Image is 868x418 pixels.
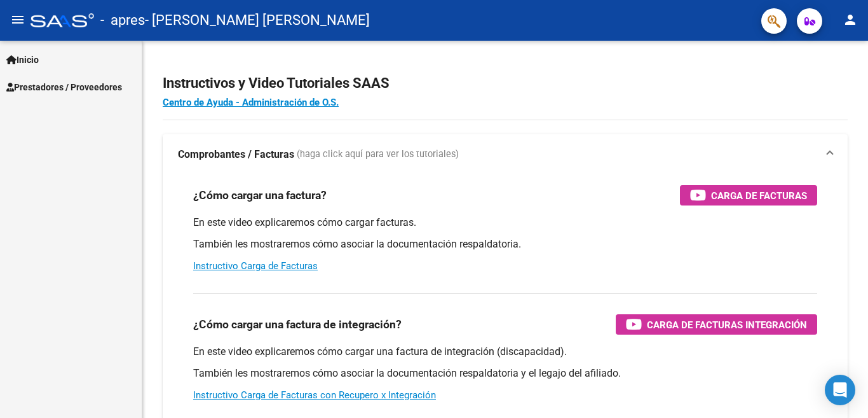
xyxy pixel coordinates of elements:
button: Carga de Facturas [680,185,817,206]
strong: Comprobantes / Facturas [178,148,294,162]
mat-expansion-panel-header: Comprobantes / Facturas (haga click aquí para ver los tutoriales) [163,134,848,175]
h3: ¿Cómo cargar una factura? [193,186,327,204]
p: También les mostraremos cómo asociar la documentación respaldatoria y el legajo del afiliado. [193,366,817,380]
span: Carga de Facturas Integración [647,317,807,333]
div: Open Intercom Messenger [825,375,855,405]
h3: ¿Cómo cargar una factura de integración? [193,316,402,333]
span: (haga click aquí para ver los tutoriales) [297,148,459,162]
span: Prestadores / Proveedores [6,80,122,94]
a: Instructivo Carga de Facturas [193,260,318,272]
span: Inicio [6,53,39,67]
a: Centro de Ayuda - Administración de O.S. [163,97,339,108]
mat-icon: menu [10,12,25,27]
p: En este video explicaremos cómo cargar una factura de integración (discapacidad). [193,345,817,359]
a: Instructivo Carga de Facturas con Recupero x Integración [193,389,436,401]
mat-icon: person [843,12,858,27]
span: - [PERSON_NAME] [PERSON_NAME] [145,6,370,34]
span: - apres [100,6,145,34]
span: Carga de Facturas [711,188,807,204]
p: También les mostraremos cómo asociar la documentación respaldatoria. [193,237,817,251]
button: Carga de Facturas Integración [616,314,817,335]
p: En este video explicaremos cómo cargar facturas. [193,216,817,230]
h2: Instructivos y Video Tutoriales SAAS [163,71,848,95]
